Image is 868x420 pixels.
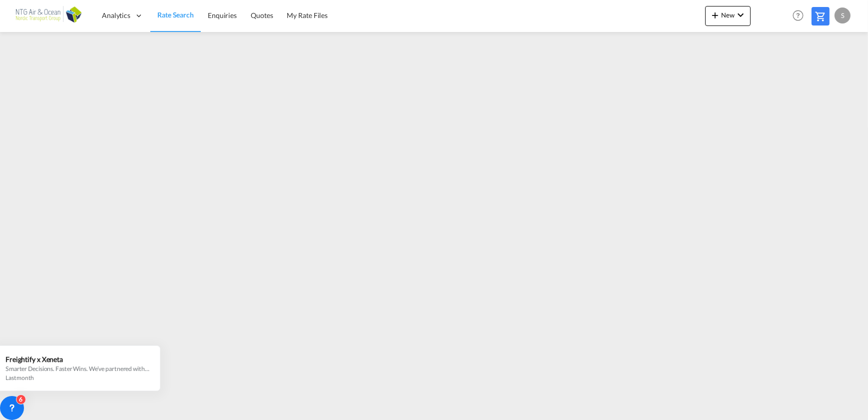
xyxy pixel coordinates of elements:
button: icon-plus 400-fgNewicon-chevron-down [705,6,751,26]
span: New [709,11,747,19]
span: Help [790,7,807,24]
span: My Rate Files [287,11,328,19]
span: Analytics [102,10,130,20]
div: S [835,7,851,23]
span: Rate Search [157,10,194,19]
span: Enquiries [208,11,237,19]
span: Quotes [251,11,273,19]
md-icon: icon-chevron-down [735,9,747,21]
md-icon: icon-plus 400-fg [709,9,721,21]
div: Help [790,7,812,25]
img: af31b1c0b01f11ecbc353f8e72265e29.png [15,4,82,27]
